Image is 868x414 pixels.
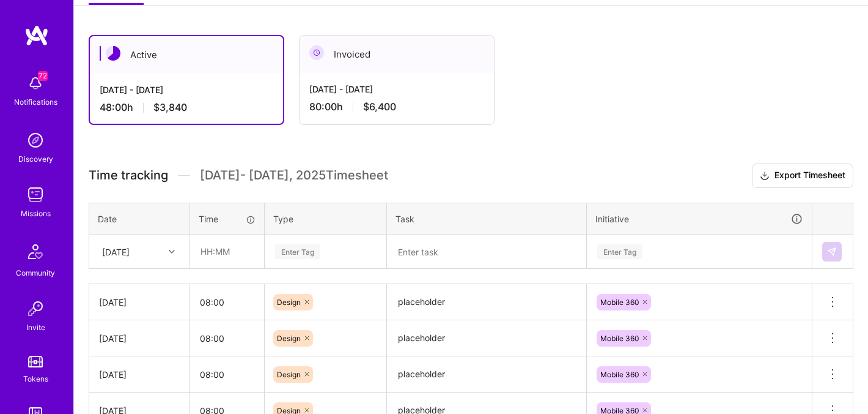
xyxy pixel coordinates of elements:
[265,203,387,235] th: Type
[309,83,484,96] div: [DATE] - [DATE]
[21,237,50,266] img: Community
[24,24,49,47] img: logo
[277,334,301,343] span: Design
[100,101,273,114] div: 48:00 h
[309,100,484,113] div: 80:00 h
[600,370,639,379] span: Mobile 360
[388,285,585,319] textarea: placeholder
[169,249,175,255] i: icon Chevron
[277,298,301,307] span: Design
[190,286,264,318] input: HH:MM
[300,36,494,73] div: Invoiced
[595,212,803,226] div: Initiative
[387,203,587,235] th: Task
[23,183,48,207] img: teamwork
[760,170,770,183] i: icon Download
[89,168,168,183] span: Time tracking
[199,213,256,225] div: Time
[89,203,190,235] th: Date
[21,207,51,220] div: Missions
[28,356,43,367] img: tokens
[100,83,273,96] div: [DATE] - [DATE]
[23,128,48,152] img: discovery
[23,372,48,385] div: Tokens
[277,370,301,379] span: Design
[388,322,585,355] textarea: placeholder
[363,100,396,113] span: $6,400
[200,168,388,183] span: [DATE] - [DATE] , 2025 Timesheet
[38,71,48,81] span: 72
[90,36,283,73] div: Active
[102,245,130,258] div: [DATE]
[191,235,263,268] input: HH:MM
[18,152,53,165] div: Discovery
[309,45,324,60] img: Invoiced
[26,321,45,334] div: Invite
[388,358,585,391] textarea: placeholder
[23,296,48,321] img: Invite
[752,164,853,188] button: Export Timesheet
[99,368,180,381] div: [DATE]
[23,71,48,96] img: bell
[16,266,55,279] div: Community
[190,322,264,355] input: HH:MM
[190,358,264,391] input: HH:MM
[275,242,320,261] div: Enter Tag
[14,96,57,108] div: Notifications
[827,247,837,257] img: Submit
[600,334,639,343] span: Mobile 360
[597,242,642,261] div: Enter Tag
[99,296,180,309] div: [DATE]
[106,46,120,61] img: Active
[99,332,180,345] div: [DATE]
[153,101,187,114] span: $3,840
[600,298,639,307] span: Mobile 360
